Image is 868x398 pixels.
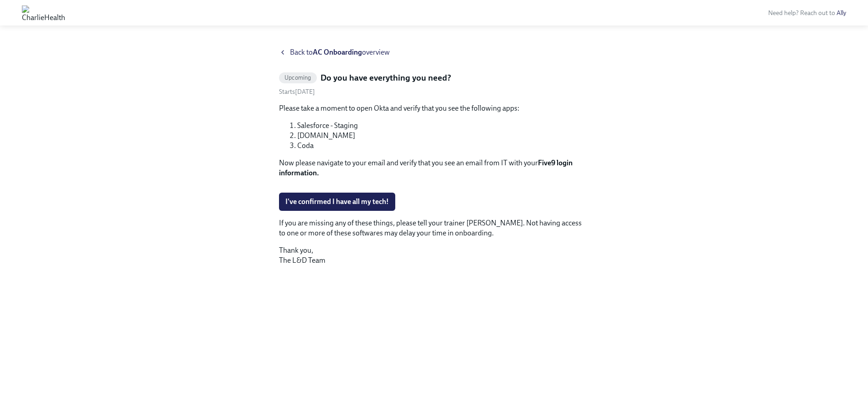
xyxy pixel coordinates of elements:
[320,72,451,84] h5: Do you have everything you need?
[279,193,395,211] button: I've confirmed I have all my tech!
[279,158,573,177] strong: Five9 login information.
[279,103,589,113] p: Please take a moment to open Okta and verify that you see the following apps:
[290,47,390,57] span: Back to overview
[279,88,315,96] span: Tuesday, September 23rd 2025, 9:00 am
[297,131,589,141] li: [DOMAIN_NAME]
[313,48,362,56] strong: AC Onboarding
[297,121,589,131] li: Salesforce - Staging
[279,245,589,265] p: Thank you, The L&D Team
[837,9,846,17] a: Ally
[279,218,589,238] p: If you are missing any of these things, please tell your trainer [PERSON_NAME]. Not having access...
[768,9,846,17] span: Need help? Reach out to
[297,141,589,151] li: Coda
[279,158,589,178] p: Now please navigate to your email and verify that you see an email from IT with your
[285,197,389,206] span: I've confirmed I have all my tech!
[279,47,589,57] a: Back toAC Onboardingoverview
[279,74,317,81] span: Upcoming
[22,5,65,20] img: CharlieHealth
